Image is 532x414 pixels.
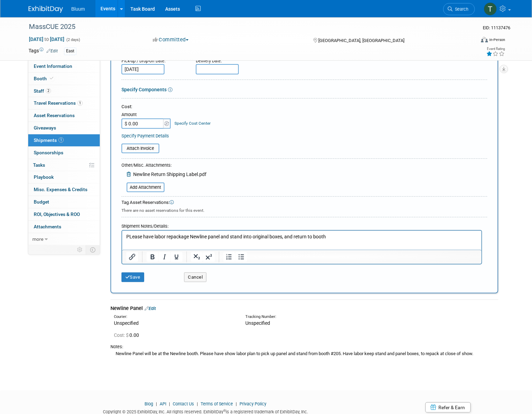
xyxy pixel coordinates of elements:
[434,36,505,46] div: Event Format
[34,125,56,131] span: Giveaways
[489,37,505,42] div: In-Person
[34,211,80,217] span: ROI, Objectives & ROO
[121,206,487,214] div: There are no asset reservations for this event.
[34,174,54,180] span: Playbook
[154,401,159,406] span: |
[160,401,166,406] a: API
[122,231,481,250] iframe: Rich Text Area
[74,245,86,254] td: Personalize Event Tab Strip
[26,21,465,33] div: MassCUE 2025
[167,401,172,406] span: |
[145,306,156,311] a: Edit
[159,252,170,262] button: Italic
[28,171,100,183] a: Playbook
[28,134,100,146] a: Shipments1
[28,85,100,97] a: Staff2
[64,48,76,55] div: East
[184,272,206,282] button: Cancel
[175,121,211,126] a: Specify Cost Center
[34,199,49,205] span: Budget
[29,6,63,13] img: ExhibitDay
[121,87,167,92] a: Specify Components
[121,220,482,230] div: Shipment Notes/Details:
[86,245,100,254] td: Toggle Event Tabs
[46,49,58,53] a: Edit
[34,63,72,69] span: Event Information
[28,122,100,134] a: Giveaways
[121,112,171,118] div: Amount
[28,184,100,196] a: Misc. Expenses & Credits
[34,187,87,192] span: Misc. Expenses & Credits
[483,25,510,30] span: Event ID: 11137476
[121,104,487,110] div: Cost:
[121,133,169,138] a: Specify Payment Details
[223,409,226,413] sup: ®
[121,272,144,282] button: Save
[28,208,100,220] a: ROI, Objectives & ROO
[114,314,235,320] div: Courier:
[58,137,64,143] span: 1
[114,320,235,327] div: Unspecified
[33,162,45,168] span: Tasks
[32,236,43,242] span: more
[126,252,138,262] button: Insert/edit link
[50,76,53,80] i: Booth reservation complete
[486,47,505,51] div: Event Rating
[240,401,266,406] a: Privacy Policy
[145,401,153,406] a: Blog
[110,350,498,357] div: Newline Panel will be at the Newline booth. Please have show labor plan to pick up panel and stan...
[43,37,50,42] span: to
[77,101,83,106] span: 1
[28,73,100,85] a: Booth
[34,137,64,143] span: Shipments
[28,97,100,109] a: Travel Reservations1
[34,113,75,118] span: Asset Reservations
[34,100,83,106] span: Travel Reservations
[28,147,100,159] a: Sponsorships
[28,60,100,72] a: Event Information
[34,224,61,229] span: Attachments
[453,7,468,12] span: Search
[201,401,233,406] a: Terms of Service
[234,401,238,406] span: |
[484,2,497,15] img: Taylor Bradley
[66,38,80,42] span: (2 days)
[71,6,85,12] span: Bluum
[133,172,206,177] span: Newline Return Shipping Label.pdf
[235,252,247,262] button: Bullet list
[29,36,65,42] span: [DATE] [DATE]
[245,314,400,320] div: Tracking Number:
[34,76,55,81] span: Booth
[171,252,182,262] button: Underline
[110,305,498,312] div: Newline Panel
[29,47,58,55] td: Tags
[173,401,194,406] a: Contact Us
[114,332,142,338] span: 0.00
[425,402,471,413] a: Refer & Earn
[195,401,200,406] span: |
[203,252,215,262] button: Superscript
[121,162,206,170] div: Other/Misc. Attachments:
[443,3,475,15] a: Search
[34,150,63,155] span: Sponsorships
[191,252,203,262] button: Subscript
[28,233,100,245] a: more
[28,221,100,233] a: Attachments
[318,38,404,43] span: [GEOGRAPHIC_DATA], [GEOGRAPHIC_DATA]
[28,159,100,171] a: Tasks
[114,332,129,338] span: Cost: $
[28,110,100,122] a: Asset Reservations
[245,320,270,326] span: Unspecified
[147,252,158,262] button: Bold
[34,88,51,94] span: Staff
[223,252,235,262] button: Numbered list
[110,344,498,350] div: Notes:
[28,196,100,208] a: Budget
[121,199,487,206] div: Tag Asset Reservations:
[150,36,191,43] button: Committed
[46,88,51,93] span: 2
[481,37,488,42] img: Format-Inperson.png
